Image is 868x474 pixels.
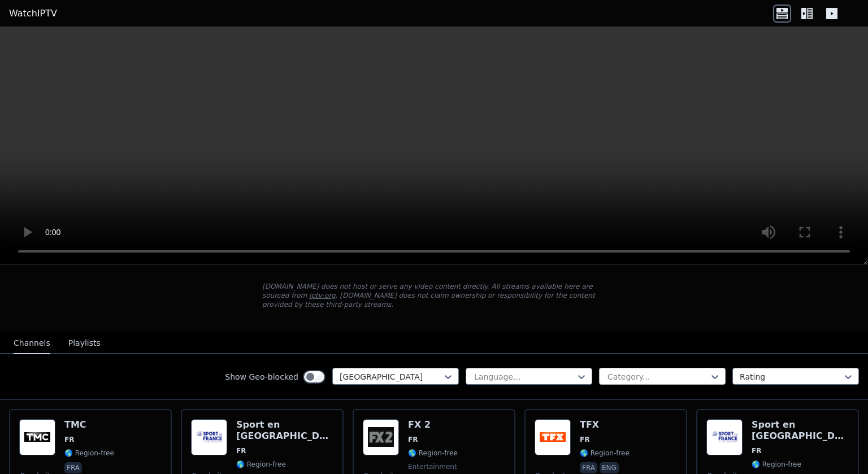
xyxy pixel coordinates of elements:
h6: Sport en [GEOGRAPHIC_DATA] [752,419,849,442]
img: Sport en France [191,419,227,455]
img: TFX [535,419,571,455]
img: FX 2 [363,419,399,455]
span: FR [408,435,418,444]
img: Sport en France [706,419,743,455]
h6: Sport en [GEOGRAPHIC_DATA] [236,419,333,442]
h6: FX 2 [408,419,470,430]
span: 🌎 Region-free [580,449,630,458]
span: FR [64,435,74,444]
a: WatchIPTV [9,7,57,20]
button: Playlists [68,333,101,354]
span: 🌎 Region-free [408,449,458,458]
span: 🌎 Region-free [752,460,801,469]
p: eng [600,462,619,473]
button: Channels [14,333,50,354]
p: fra [580,462,597,473]
p: fra [64,462,82,473]
h6: TFX [580,419,630,430]
span: FR [236,446,246,455]
span: 🌎 Region-free [64,449,114,458]
p: [DOMAIN_NAME] does not host or serve any video content directly. All streams available here are s... [262,282,606,309]
h6: TMC [64,419,114,430]
span: entertainment [408,462,457,471]
span: FR [580,435,589,444]
img: TMC [19,419,55,455]
span: 🌎 Region-free [236,460,286,469]
span: FR [752,446,761,455]
a: iptv-org [309,292,336,299]
label: Show Geo-blocked [225,371,298,382]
